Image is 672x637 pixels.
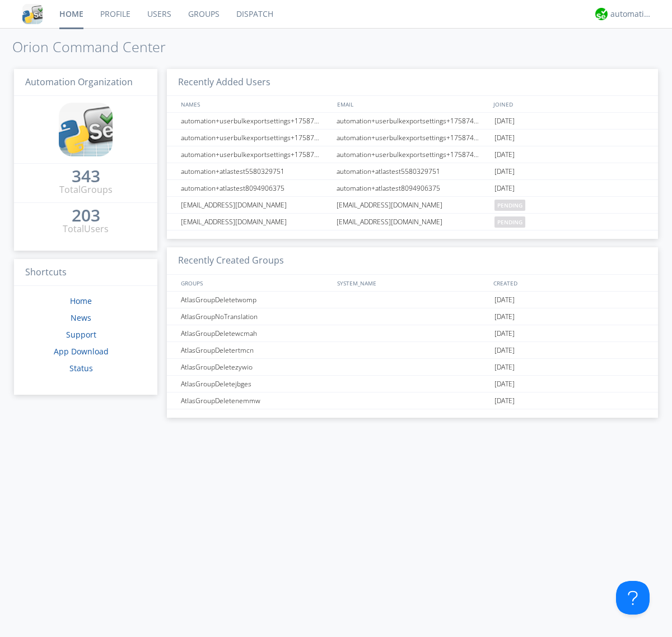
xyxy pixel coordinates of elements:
[178,275,332,291] div: GROUPS
[72,170,100,182] div: 343
[494,292,515,308] span: [DATE]
[494,180,515,197] span: [DATE]
[72,210,100,221] div: 203
[72,170,100,183] a: 343
[610,8,652,20] div: automation+atlas
[167,325,658,342] a: AtlasGroupDeletewcmah[DATE]
[178,113,333,129] div: automation+userbulkexportsettings+1758741360
[167,359,658,376] a: AtlasGroupDeletezywio[DATE]
[167,146,658,163] a: automation+userbulkexportsettings+1758741345automation+userbulkexportsettings+1758741345[DATE]
[334,180,492,196] div: automation+atlastest8094906375
[167,292,658,308] a: AtlasGroupDeletetwomp[DATE]
[616,581,650,615] iframe: Toggle Customer Support
[494,308,515,325] span: [DATE]
[595,8,608,20] img: d2d01cd9b4174d08988066c6d424eccd
[178,197,333,213] div: [EMAIL_ADDRESS][DOMAIN_NAME]
[178,308,333,325] div: AtlasGroupNoTranslation
[334,130,492,146] div: automation+userbulkexportsettings+1758741353
[494,359,515,376] span: [DATE]
[334,197,492,213] div: [EMAIL_ADDRESS][DOMAIN_NAME]
[167,180,658,197] a: automation+atlastest8094906375automation+atlastest8094906375[DATE]
[59,183,113,196] div: Total Groups
[178,325,333,341] div: AtlasGroupDeletewcmah
[167,197,658,214] a: [EMAIL_ADDRESS][DOMAIN_NAME][EMAIL_ADDRESS][DOMAIN_NAME]pending
[494,163,515,180] span: [DATE]
[69,363,93,373] a: Status
[167,247,658,275] h3: Recently Created Groups
[491,275,647,291] div: CREATED
[494,376,515,393] span: [DATE]
[66,329,96,340] a: Support
[167,113,658,130] a: automation+userbulkexportsettings+1758741360automation+userbulkexportsettings+1758741360[DATE]
[494,216,525,228] span: pending
[334,214,492,230] div: [EMAIL_ADDRESS][DOMAIN_NAME]
[167,393,658,409] a: AtlasGroupDeletenemmw[DATE]
[178,214,333,230] div: [EMAIL_ADDRESS][DOMAIN_NAME]
[494,200,525,211] span: pending
[178,359,333,375] div: AtlasGroupDeletezywio
[167,308,658,325] a: AtlasGroupNoTranslation[DATE]
[178,163,333,179] div: automation+atlastest5580329751
[59,103,113,156] img: cddb5a64eb264b2086981ab96f4c1ba7
[178,292,333,308] div: AtlasGroupDeletetwomp
[334,146,492,163] div: automation+userbulkexportsettings+1758741345
[63,223,109,236] div: Total Users
[494,393,515,409] span: [DATE]
[491,96,647,112] div: JOINED
[167,342,658,359] a: AtlasGroupDeletertmcn[DATE]
[494,130,515,146] span: [DATE]
[334,163,492,179] div: automation+atlastest5580329751
[334,113,492,129] div: automation+userbulkexportsettings+1758741360
[334,96,491,112] div: EMAIL
[22,4,43,24] img: cddb5a64eb264b2086981ab96f4c1ba7
[494,325,515,342] span: [DATE]
[70,296,92,306] a: Home
[494,342,515,359] span: [DATE]
[72,210,100,223] a: 203
[167,376,658,393] a: AtlasGroupDeletejbges[DATE]
[71,312,91,323] a: News
[494,146,515,163] span: [DATE]
[25,76,133,88] span: Automation Organization
[178,146,333,163] div: automation+userbulkexportsettings+1758741345
[178,376,333,392] div: AtlasGroupDeletejbges
[178,180,333,196] div: automation+atlastest8094906375
[167,163,658,180] a: automation+atlastest5580329751automation+atlastest5580329751[DATE]
[167,130,658,146] a: automation+userbulkexportsettings+1758741353automation+userbulkexportsettings+1758741353[DATE]
[54,346,109,357] a: App Download
[167,214,658,230] a: [EMAIL_ADDRESS][DOMAIN_NAME][EMAIL_ADDRESS][DOMAIN_NAME]pending
[178,96,332,112] div: NAMES
[14,259,157,287] h3: Shortcuts
[178,393,333,409] div: AtlasGroupDeletenemmw
[494,113,515,130] span: [DATE]
[167,69,658,96] h3: Recently Added Users
[178,130,333,146] div: automation+userbulkexportsettings+1758741353
[178,342,333,358] div: AtlasGroupDeletertmcn
[334,275,491,291] div: SYSTEM_NAME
